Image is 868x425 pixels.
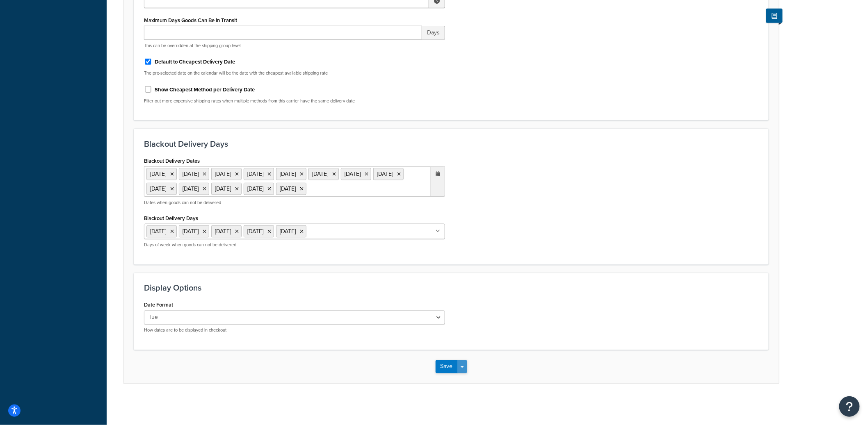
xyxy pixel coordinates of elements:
[179,168,209,180] li: [DATE]
[144,302,173,308] label: Date Format
[280,227,296,236] span: [DATE]
[211,168,242,180] li: [DATE]
[341,168,371,180] li: [DATE]
[144,200,445,206] p: Dates when goods can not be delivered
[276,183,306,195] li: [DATE]
[211,183,242,195] li: [DATE]
[144,17,237,23] label: Maximum Days Goods Can Be in Transit
[146,168,177,180] li: [DATE]
[215,227,231,236] span: [DATE]
[179,183,209,195] li: [DATE]
[144,327,445,334] p: How dates are to be displayed in checkout
[766,9,783,23] button: Show Help Docs
[244,183,274,195] li: [DATE]
[839,396,860,417] button: Open Resource Center
[247,227,263,236] span: [DATE]
[155,86,255,93] label: Show Cheapest Method per Delivery Date
[244,168,274,180] li: [DATE]
[150,227,166,236] span: [DATE]
[144,158,200,164] label: Blackout Delivery Dates
[144,98,445,104] p: Filter out more expensive shipping rates when multiple methods from this carrier have the same de...
[144,215,198,221] label: Blackout Delivery Days
[144,43,445,49] p: This can be overridden at the shipping group level
[373,168,404,180] li: [DATE]
[144,284,758,293] h3: Display Options
[422,26,445,40] span: Days
[144,139,758,148] h3: Blackout Delivery Days
[155,58,235,66] label: Default to Cheapest Delivery Date
[183,227,199,236] span: [DATE]
[276,168,306,180] li: [DATE]
[144,70,445,76] p: The pre-selected date on the calendar will be the date with the cheapest available shipping rate
[308,168,339,180] li: [DATE]
[146,183,177,195] li: [DATE]
[436,360,458,373] button: Save
[144,242,445,248] p: Days of week when goods can not be delivered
